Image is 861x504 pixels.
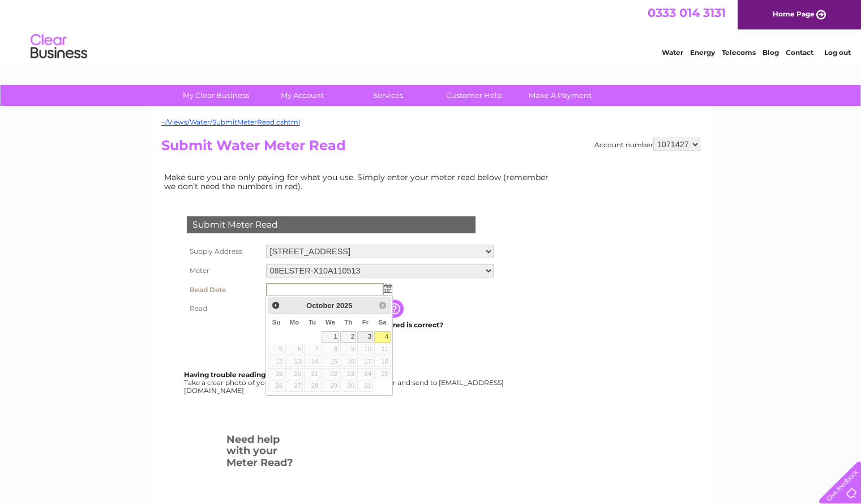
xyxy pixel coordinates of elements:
[427,85,521,106] a: Customer Help
[594,138,700,151] div: Account number
[30,29,88,64] img: logo.png
[161,138,700,159] h2: Submit Water Meter Read
[384,284,392,293] img: ...
[362,319,369,326] span: Friday
[164,6,699,55] div: Clear Business is a trading name of Verastar Limited (registered in [GEOGRAPHIC_DATA] No. 3667643...
[763,48,779,57] a: Blog
[357,331,373,343] a: 3
[161,118,300,126] a: ~/Views/Water/SubmitMeterRead.cshtml
[336,301,352,310] span: 2025
[290,319,299,326] span: Monday
[184,280,263,300] th: Read Date
[255,85,349,106] a: My Account
[786,48,813,57] a: Contact
[690,48,715,57] a: Energy
[184,261,263,280] th: Meter
[824,48,850,57] a: Log out
[184,300,263,318] th: Read
[322,331,340,343] a: 1
[325,319,335,326] span: Wednesday
[344,319,352,326] span: Thursday
[226,432,296,475] h3: Need help with your Meter Read?
[648,6,726,20] a: 0333 014 3131
[722,48,756,57] a: Telecoms
[309,319,316,326] span: Tuesday
[161,170,558,194] td: Make sure you are only paying for what you use. Simply enter your meter read below (remember we d...
[184,370,311,379] b: Having trouble reading your meter?
[184,242,263,261] th: Supply Address
[187,216,476,233] div: Submit Meter Read
[263,318,496,332] td: Are you sure the read you have entered is correct?
[271,301,280,310] span: Prev
[184,371,506,394] div: Take a clear photo of your readings, tell us which supply it's for and send to [EMAIL_ADDRESS][DO...
[340,331,356,343] a: 2
[169,85,263,106] a: My Clear Business
[374,331,390,343] a: 4
[306,301,334,310] span: October
[662,48,683,57] a: Water
[272,319,281,326] span: Sunday
[378,319,386,326] span: Saturday
[513,85,607,106] a: Make A Payment
[269,298,282,311] a: Prev
[385,300,406,318] input: Information
[341,85,435,106] a: Services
